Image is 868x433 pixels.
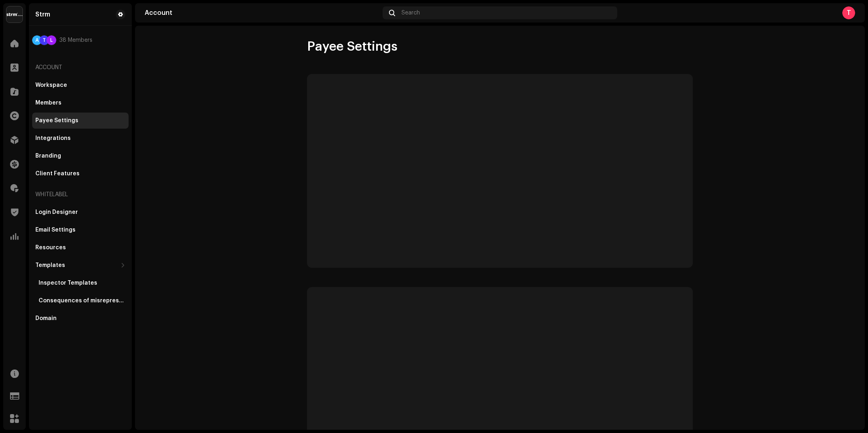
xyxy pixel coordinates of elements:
[35,315,57,322] div: Domain
[401,10,420,16] span: Search
[35,82,67,88] div: Workspace
[32,95,129,111] re-m-nav-item: Members
[32,240,129,256] re-m-nav-item: Resources
[32,58,129,77] re-a-nav-header: Account
[35,100,61,106] div: Members
[32,310,129,326] re-m-nav-item: Domain
[35,135,71,142] div: Integrations
[35,209,78,215] div: Login Designer
[59,37,92,43] span: 38 Members
[32,35,42,45] div: A
[307,39,397,55] span: Payee Settings
[35,244,66,251] div: Resources
[32,257,129,309] re-m-nav-dropdown: Templates
[35,262,65,269] div: Templates
[32,204,129,220] re-m-nav-item: Login Designer
[35,117,78,124] div: Payee Settings
[32,113,129,129] re-m-nav-item: Payee Settings
[39,35,49,45] div: T
[145,10,379,16] div: Account
[35,227,76,233] div: Email Settings
[32,293,129,309] re-m-nav-item: Consequences of misrepresentation
[32,148,129,164] re-m-nav-item: Branding
[842,6,855,19] div: T
[32,275,129,291] re-m-nav-item: Inspector Templates
[35,153,61,159] div: Branding
[32,222,129,238] re-m-nav-item: Email Settings
[32,130,129,146] re-m-nav-item: Integrations
[35,170,80,177] div: Client Features
[47,35,56,45] div: L
[32,166,129,182] re-m-nav-item: Client Features
[6,6,23,23] img: 408b884b-546b-4518-8448-1008f9c76b02
[39,298,125,304] div: Consequences of misrepresentation
[32,185,129,204] re-a-nav-header: Whitelabel
[35,11,50,18] div: Strm
[32,77,129,93] re-m-nav-item: Workspace
[39,280,97,286] div: Inspector Templates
